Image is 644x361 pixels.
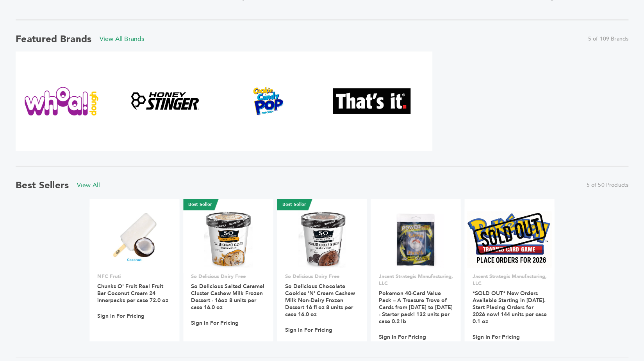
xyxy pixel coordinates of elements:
p: So Delicious Dairy Free [191,273,265,280]
a: Sign In For Pricing [472,334,519,341]
span: 5 of 109 Brands [588,35,628,43]
h2: Best Sellers [16,179,69,192]
p: So Delicious Dairy Free [285,273,359,280]
p: Jacent Strategic Manufacturing, LLC [378,273,453,287]
img: Honey Stinger [126,89,204,113]
a: Pokemon 40-Card Value Pack – A Treasure Trove of Cards from [DATE] to [DATE] - Starter pack! 132 ... [378,290,452,325]
h2: Featured Brands [16,33,92,46]
p: Jacent Strategic Manufacturing, LLC [472,273,546,287]
img: That's It [333,88,410,114]
a: Sign In For Pricing [285,327,332,334]
img: Cookie & Candy Pop Popcorn [229,87,307,115]
a: So Delicious Chocolate Cookies 'N' Cream Cashew Milk Non-Dairy Frozen Dessert 16 fl oz 8 units pe... [285,283,355,318]
a: Sign In For Pricing [97,313,144,320]
img: Whoa Dough [23,87,101,115]
a: Sign In For Pricing [191,320,238,327]
a: View All [77,181,100,189]
a: Chunks O' Fruit Real Fruit Bar Coconut Cream 24 innerpacks per case 72.0 oz [97,283,168,304]
span: 5 of 50 Products [586,181,628,189]
img: So Delicious Chocolate Cookies 'N' Cream Cashew Milk Non-Dairy Frozen Dessert 16 fl oz 8 units pe... [298,211,346,267]
p: NFC Fruti [97,273,171,280]
img: So Delicious Salted Caramel Cluster Cashew Milk Frozen Dessert - 16oz 8 units per case 16.0 oz [204,211,253,267]
a: Sign In For Pricing [378,334,426,341]
a: View All Brands [100,35,144,43]
img: *SOLD OUT* New Orders Available Starting in 2026. Start Placing Orders for 2026 now! 144 units pe... [467,211,552,268]
a: *SOLD OUT* New Orders Available Starting in [DATE]. Start Placing Orders for 2026 now! 144 units ... [472,290,546,325]
a: So Delicious Salted Caramel Cluster Cashew Milk Frozen Dessert - 16oz 8 units per case 16.0 oz [191,283,264,311]
img: Pokemon 40-Card Value Pack – A Treasure Trove of Cards from 1996 to 2024 - Starter pack! 132 unit... [387,211,444,268]
img: Chunks O' Fruit Real Fruit Bar Coconut Cream 24 innerpacks per case 72.0 oz [112,211,156,267]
